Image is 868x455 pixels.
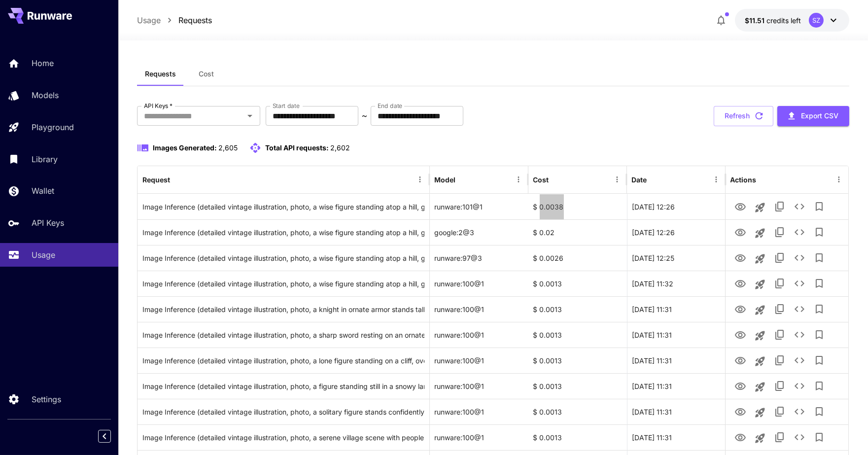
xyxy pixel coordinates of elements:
p: Library [32,153,58,165]
div: google:2@3 [430,219,528,245]
button: View Image [730,196,750,216]
button: Copy TaskUUID [770,222,790,242]
nav: breadcrumb [137,14,212,26]
div: runware:100@1 [430,271,528,296]
div: 25 Aug, 2025 11:31 [627,424,726,450]
button: Menu [512,173,525,186]
div: $ 0.0013 [528,322,627,348]
div: 25 Aug, 2025 12:25 [627,245,726,271]
label: End date [378,102,402,110]
div: Click to copy prompt [142,271,424,296]
button: Copy TaskUUID [770,325,790,345]
button: Sort [171,173,185,186]
button: Add to library [809,299,829,319]
button: View Image [730,350,750,370]
p: API Keys [32,217,64,229]
div: 25 Aug, 2025 11:31 [627,296,726,322]
div: runware:101@1 [430,194,528,219]
span: Requests [145,70,176,78]
button: Add to library [809,197,829,216]
div: runware:97@3 [430,245,528,271]
div: $ 0.0038 [528,194,627,219]
button: Copy TaskUUID [770,197,790,216]
button: Open [243,109,257,123]
button: See details [790,325,809,345]
button: Launch in playground [750,300,770,320]
button: Collapse sidebar [98,430,111,443]
button: Launch in playground [750,198,770,217]
div: 25 Aug, 2025 11:31 [627,399,726,424]
div: $11.50722 [745,15,801,26]
div: $ 0.02 [528,219,627,245]
div: 25 Aug, 2025 11:31 [627,348,726,373]
div: SZ [809,13,824,28]
p: ~ [362,110,367,122]
div: $ 0.0013 [528,271,627,296]
div: Click to copy prompt [142,374,424,399]
span: $11.51 [745,16,766,25]
button: Menu [709,173,723,186]
a: Usage [137,14,161,26]
p: Wallet [32,185,54,197]
div: Actions [730,175,757,184]
div: Date [632,175,647,184]
div: $ 0.0013 [528,373,627,399]
button: Menu [413,173,427,186]
button: See details [790,197,809,216]
p: Playground [32,121,74,133]
button: Launch in playground [750,403,770,422]
div: $ 0.0013 [528,348,627,373]
div: Model [435,175,456,184]
p: Usage [32,249,55,261]
label: Start date [273,102,300,110]
button: See details [790,427,809,447]
button: Export CSV [777,106,849,126]
button: $11.50722SZ [735,9,849,32]
button: Launch in playground [750,249,770,269]
button: Sort [648,173,662,186]
button: Add to library [809,427,829,447]
button: Sort [550,173,564,186]
div: Click to copy prompt [142,425,424,450]
div: $ 0.0013 [528,399,627,424]
button: Menu [832,173,846,186]
div: 25 Aug, 2025 12:26 [627,219,726,245]
button: Add to library [809,402,829,421]
button: Add to library [809,222,829,242]
button: Copy TaskUUID [770,274,790,293]
button: Add to library [809,274,829,293]
div: Click to copy prompt [142,399,424,424]
button: Copy TaskUUID [770,350,790,370]
button: Copy TaskUUID [770,376,790,396]
div: runware:100@1 [430,424,528,450]
div: Collapse sidebar [105,427,118,445]
p: Settings [32,393,61,405]
button: See details [790,402,809,421]
div: Click to copy prompt [142,194,424,219]
button: Launch in playground [750,351,770,371]
div: Cost [533,175,549,184]
button: Menu [610,173,624,186]
button: Sort [457,173,471,186]
div: 25 Aug, 2025 11:31 [627,322,726,348]
span: 2,602 [330,143,350,152]
button: Launch in playground [750,223,770,243]
div: runware:100@1 [430,322,528,348]
p: Home [32,57,54,69]
div: Request [142,175,170,184]
div: $ 0.0013 [528,424,627,450]
div: runware:100@1 [430,399,528,424]
span: Total API requests: [265,143,329,152]
button: View Image [730,427,750,447]
button: See details [790,350,809,370]
div: $ 0.0026 [528,245,627,271]
label: API Keys [144,102,173,110]
p: Models [32,89,59,101]
button: View Image [730,273,750,293]
div: Click to copy prompt [142,322,424,348]
div: 25 Aug, 2025 12:26 [627,194,726,219]
button: Launch in playground [750,326,770,346]
div: Click to copy prompt [142,245,424,271]
button: View Image [730,324,750,345]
